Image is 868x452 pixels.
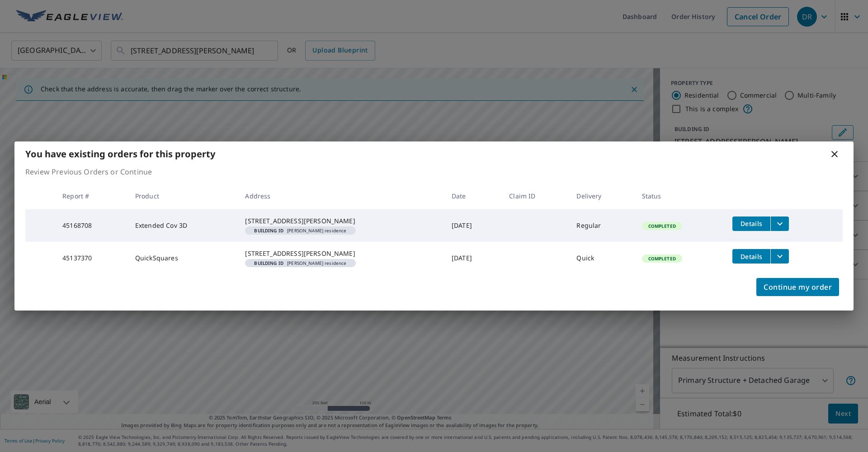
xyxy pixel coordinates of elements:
[128,242,238,274] td: QuickSquares
[569,209,634,242] td: Regular
[128,209,238,242] td: Extended Cov 3D
[643,255,681,262] span: Completed
[770,249,789,264] button: filesDropdownBtn-45137370
[55,242,128,274] td: 45137370
[764,281,832,293] span: Continue my order
[569,242,634,274] td: Quick
[502,183,569,209] th: Claim ID
[770,217,789,231] button: filesDropdownBtn-45168708
[756,278,839,296] button: Continue my order
[55,209,128,242] td: 45168708
[238,183,444,209] th: Address
[128,183,238,209] th: Product
[249,228,352,233] span: [PERSON_NAME] residence
[738,219,765,228] span: Details
[254,228,283,233] em: Building ID
[738,252,765,261] span: Details
[444,183,502,209] th: Date
[444,242,502,274] td: [DATE]
[249,261,352,265] span: [PERSON_NAME] residence
[444,209,502,242] td: [DATE]
[245,249,437,258] div: [STREET_ADDRESS][PERSON_NAME]
[25,166,843,177] p: Review Previous Orders or Continue
[569,183,634,209] th: Delivery
[732,217,770,231] button: detailsBtn-45168708
[254,261,283,265] em: Building ID
[732,249,770,264] button: detailsBtn-45137370
[25,148,215,160] b: You have existing orders for this property
[643,223,681,229] span: Completed
[245,217,437,226] div: [STREET_ADDRESS][PERSON_NAME]
[55,183,128,209] th: Report #
[635,183,726,209] th: Status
